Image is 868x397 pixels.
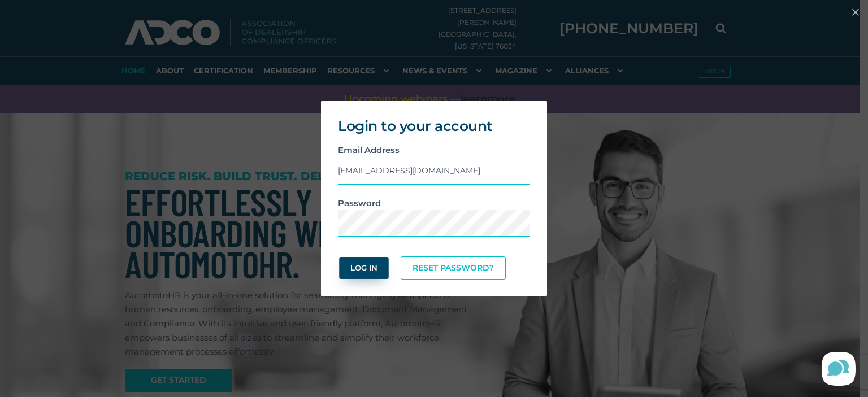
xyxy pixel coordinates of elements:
[338,198,381,208] strong: Password
[338,145,400,155] strong: Email Address
[339,257,388,279] button: Log In
[811,341,868,397] iframe: Lucky Orange Messenger
[338,117,530,134] h2: Login to your account
[401,256,506,280] a: Reset Password?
